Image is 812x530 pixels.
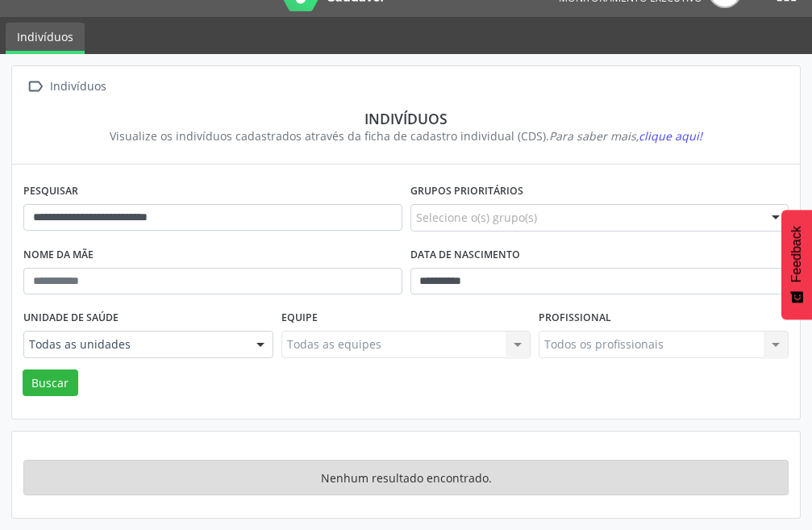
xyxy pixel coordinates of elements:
button: Feedback - Mostrar pesquisa [781,210,812,319]
i:  [23,75,47,98]
a: Indivíduos [6,23,85,54]
button: Buscar [23,369,78,397]
span: Feedback [789,226,804,282]
div: Visualize os indivíduos cadastrados através da ficha de cadastro individual (CDS). [35,127,777,144]
div: Indivíduos [35,110,777,127]
label: Pesquisar [23,179,78,204]
label: Profissional [539,306,611,331]
span: Selecione o(s) grupo(s) [416,209,537,226]
label: Data de nascimento [410,243,520,268]
label: Nome da mãe [23,243,94,268]
i: Para saber mais, [549,128,702,144]
label: Unidade de saúde [23,306,119,331]
div: Nenhum resultado encontrado. [23,460,789,495]
span: clique aqui! [639,128,702,144]
span: Todas as unidades [29,336,240,353]
label: Equipe [281,306,318,331]
label: Grupos prioritários [410,179,523,204]
a:  Indivíduos [23,75,109,98]
div: Indivíduos [47,75,109,98]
